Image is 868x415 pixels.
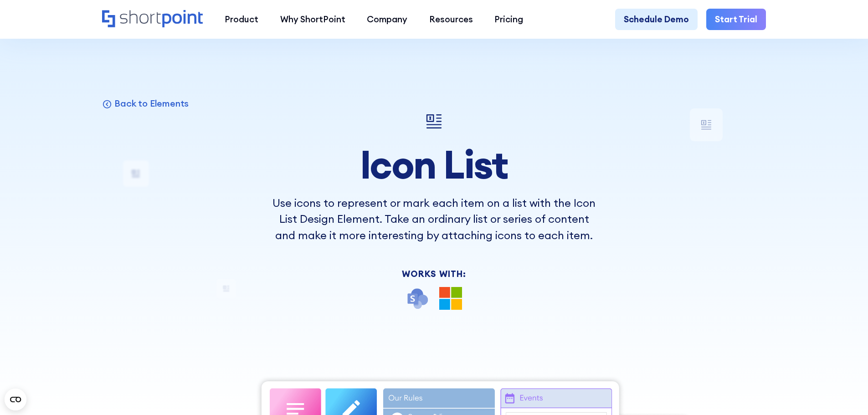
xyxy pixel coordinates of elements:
[418,9,484,31] a: Resources
[271,270,596,278] div: Works With:
[439,287,462,310] img: Microsoft 365 logo
[484,9,534,31] a: Pricing
[5,389,26,410] button: Open CMP widget
[367,13,407,26] div: Company
[114,97,189,109] p: Back to Elements
[214,9,269,31] a: Product
[706,9,766,31] a: Start Trial
[429,13,473,26] div: Resources
[615,9,698,31] a: Schedule Demo
[225,13,258,26] div: Product
[494,13,523,26] div: Pricing
[280,13,345,26] div: Why ShortPoint
[102,97,189,109] a: Back to Elements
[271,195,596,244] p: Use icons to represent or mark each item on a list with the Icon List Design Element. Take an ord...
[406,287,429,310] img: SharePoint icon
[704,309,868,415] iframe: Chat Widget
[269,9,356,31] a: Why ShortPoint
[421,108,447,134] img: Icon List
[356,9,418,31] a: Company
[271,143,596,186] h1: Icon List
[102,10,203,29] a: Home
